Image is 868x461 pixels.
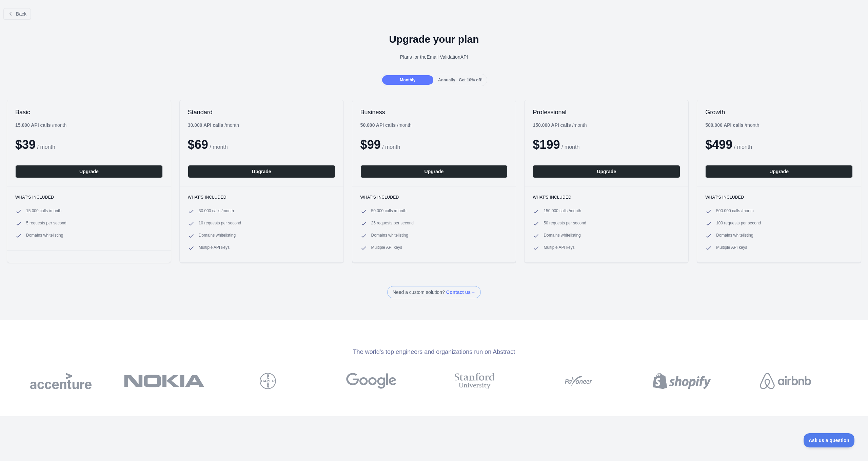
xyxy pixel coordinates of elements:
span: / month [561,144,579,150]
span: $ 99 [360,138,381,152]
iframe: Toggle Customer Support [804,433,854,447]
button: Upgrade [533,165,680,178]
button: Upgrade [360,165,508,178]
span: $ 199 [533,138,560,152]
span: / month [382,144,400,150]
